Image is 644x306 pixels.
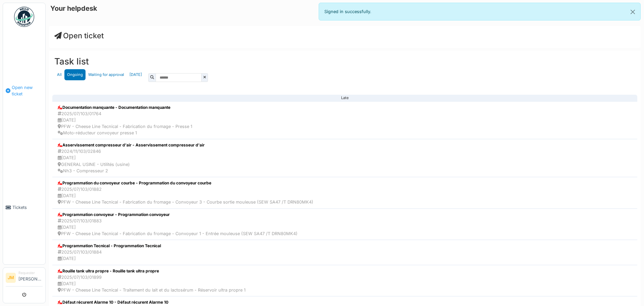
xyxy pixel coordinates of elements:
[58,98,632,98] div: Late
[58,180,313,186] div: Programmation du convoyeur courbe - Programmation du convoyeur courbe
[58,299,168,305] div: Défaut récurent Alarme 10 - Défaut récurent Alarme 10
[58,249,161,262] div: 2025/07/103/01884 [DATE]
[52,139,637,177] a: Asservissement compresseur d'air - Asservissement compresseur d'air 2024/11/103/02846 [DATE] GENE...
[50,4,97,12] h6: Your helpdesk
[3,151,45,265] a: Tickets
[12,204,43,211] span: Tickets
[58,268,246,274] div: Rouille tank ultra propre - Rouille tank ultra propre
[58,142,205,148] div: Asservissement compresseur d'air - Asservissement compresseur d'air
[58,111,192,136] div: 2025/07/103/01764 [DATE] PFW - Cheese Line Tecnical - Fabrication du fromage - Presse 1 Moto-rédu...
[18,270,43,275] div: Requester
[12,84,43,97] span: Open new ticket
[14,7,34,27] img: Badge_color-CXgf-gQk.svg
[127,69,145,80] a: [DATE]
[52,177,637,209] a: Programmation du convoyeur courbe - Programmation du convoyeur courbe 2025/07/103/01882 [DATE] PF...
[18,270,43,285] li: [PERSON_NAME]
[58,148,205,174] div: 2024/11/103/02846 [DATE] GENERAL USINE - Utilités (usine) Nh3 - Compresseur 2
[6,270,43,287] a: JM Requester[PERSON_NAME]
[625,3,640,21] button: Close
[54,56,635,67] h3: Task list
[52,101,637,139] a: Documentation manquante - Documentation manquante 2025/07/103/01764 [DATE] PFW - Cheese Line Tecn...
[52,209,637,240] a: Programmation convoyeur - Programmation convoyeur 2025/07/103/01883 [DATE] PFW - Cheese Line Tecn...
[58,274,246,294] div: 2025/07/103/01899 [DATE] PFW - Cheese Line Tecnical - Traitement du lait et du lactosérum - Réser...
[54,31,104,40] a: Open ticket
[64,69,86,80] a: Ongoing
[58,243,161,249] div: Programmation Tecnical - Programmation Tecnical
[52,265,637,297] a: Rouille tank ultra propre - Rouille tank ultra propre 2025/07/103/01899 [DATE] PFW - Cheese Line ...
[3,31,45,151] a: Open new ticket
[58,104,192,111] div: Documentation manquante - Documentation manquante
[52,240,637,265] a: Programmation Tecnical - Programmation Tecnical 2025/07/103/01884 [DATE]
[54,69,64,80] a: All
[58,212,298,218] div: Programmation convoyeur - Programmation convoyeur
[319,3,641,20] div: Signed in successfully.
[6,273,16,283] li: JM
[86,69,127,80] a: Waiting for approval
[58,218,298,237] div: 2025/07/103/01883 [DATE] PFW - Cheese Line Tecnical - Fabrication du fromage - Convoyeur 1 - Entr...
[58,186,313,206] div: 2025/07/103/01882 [DATE] PFW - Cheese Line Tecnical - Fabrication du fromage - Convoyeur 3 - Cour...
